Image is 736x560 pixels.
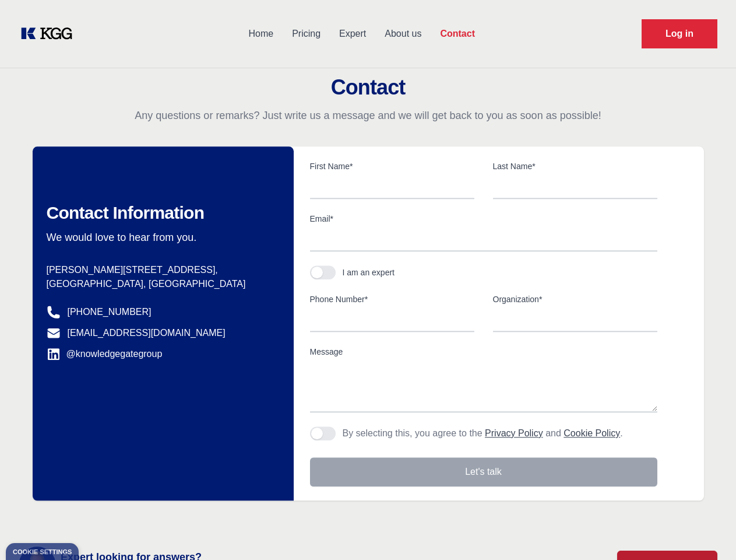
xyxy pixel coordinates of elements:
h2: Contact [14,76,722,99]
a: [EMAIL_ADDRESS][DOMAIN_NAME] [68,326,226,340]
a: @knowledgegategroup [47,347,163,361]
a: KOL Knowledge Platform: Talk to Key External Experts (KEE) [19,24,82,43]
a: About us [375,19,431,49]
p: Any questions or remarks? Just write us a message and we will get back to you as soon as possible! [14,108,722,123]
p: We would love to hear from you. [47,230,275,244]
a: Contact [431,19,484,49]
a: Pricing [283,19,330,49]
label: Phone Number* [310,293,474,305]
a: Privacy Policy [485,428,543,438]
a: Cookie Policy [564,428,620,438]
a: Expert [330,19,375,49]
iframe: Chat Widget [678,504,736,560]
a: [PHONE_NUMBER] [68,305,152,319]
p: By selecting this, you agree to the and . [343,426,623,440]
h2: Contact Information [47,202,275,223]
div: Cookie settings [13,549,72,555]
div: I am an expert [343,267,395,278]
label: Message [310,346,657,358]
a: Request Demo [642,19,717,48]
button: Let's talk [310,457,657,487]
label: Email* [310,213,657,225]
a: Home [239,19,283,49]
p: [PERSON_NAME][STREET_ADDRESS], [47,263,275,277]
p: [GEOGRAPHIC_DATA], [GEOGRAPHIC_DATA] [47,277,275,291]
label: Last Name* [493,160,657,172]
label: Organization* [493,293,657,305]
label: First Name* [310,160,474,172]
